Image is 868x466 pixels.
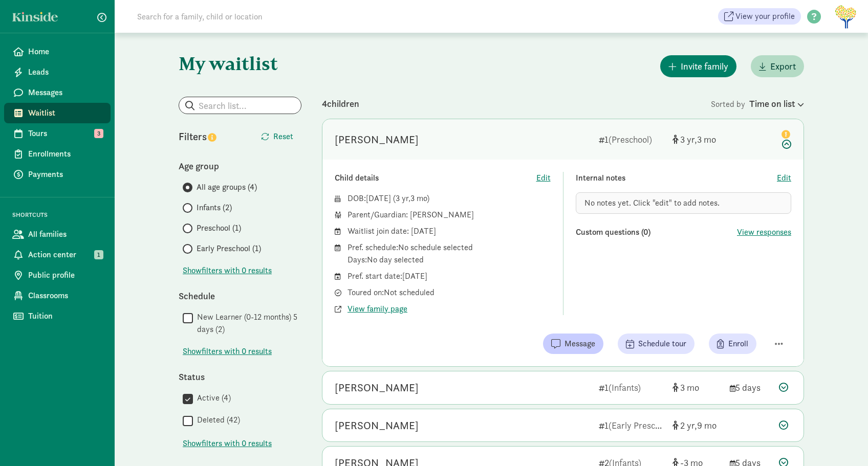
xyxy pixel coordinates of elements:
[4,224,111,245] a: All families
[348,241,551,266] div: Pref. schedule: No schedule selected Days: No day selected
[609,419,674,431] span: (Early Preschool)
[680,419,697,431] span: 2
[660,55,736,77] button: Invite family
[711,97,804,110] div: Sorted by
[770,59,796,73] span: Export
[94,250,103,259] span: 1
[335,417,419,434] div: Sloan Mehlman
[4,123,111,144] a: Tours 3
[28,107,102,119] span: Waitlist
[672,381,722,394] div: [object Object]
[335,172,536,184] div: Child details
[179,129,240,144] div: Filters
[4,41,111,62] a: Home
[335,131,419,148] div: Azari Brown
[4,144,111,164] a: Enrollments
[728,338,748,350] span: Enroll
[179,159,301,173] div: Age group
[410,193,427,204] span: 3
[197,202,232,214] span: Infants (2)
[348,286,551,299] div: Toured on: Not scheduled
[697,419,717,431] span: 9
[28,269,102,281] span: Public profile
[179,97,301,114] input: Search list...
[543,334,603,354] button: Message
[28,127,102,140] span: Tours
[536,172,551,184] button: Edit
[4,164,111,185] a: Payments
[751,55,804,77] button: Export
[680,382,699,393] span: 3
[718,8,801,25] a: View your profile
[28,168,102,181] span: Payments
[4,265,111,285] a: Public profile
[4,306,111,326] a: Tuition
[197,242,261,255] span: Early Preschool (1)
[735,10,795,23] span: View your profile
[609,134,652,145] span: (Preschool)
[335,380,419,396] div: Carlos Perez Machado
[599,418,664,432] div: 1
[28,310,102,322] span: Tuition
[348,209,551,221] div: Parent/Guardian: [PERSON_NAME]
[197,222,241,234] span: Preschool (1)
[618,334,695,354] button: Schedule tour
[28,290,102,302] span: Classrooms
[681,59,728,73] span: Invite family
[131,6,418,27] input: Search for a family, child or location
[584,197,720,208] span: No notes yet. Click "edit" to add notes.
[672,418,722,432] div: [object Object]
[253,126,301,147] button: Reset
[193,311,301,336] label: New Learner (0-12 months) 5 days (2)
[28,66,102,78] span: Leads
[576,172,777,184] div: Internal notes
[179,370,301,384] div: Status
[749,97,804,110] div: Time on list
[4,82,111,103] a: Messages
[179,53,301,74] h1: My waitlist
[4,285,111,306] a: Classrooms
[28,148,102,160] span: Enrollments
[197,181,257,193] span: All age groups (4)
[193,392,231,404] label: Active (4)
[183,264,272,277] span: Show filters with 0 results
[609,382,641,393] span: (Infants)
[183,345,272,358] button: Showfilters with 0 results
[817,417,868,466] iframe: Chat Widget
[348,270,551,282] div: Pref. start date: [DATE]
[697,134,716,145] span: 3
[366,193,391,204] span: [DATE]
[28,86,102,99] span: Messages
[28,228,102,240] span: All families
[680,134,697,145] span: 3
[273,130,293,143] span: Reset
[4,62,111,82] a: Leads
[638,338,686,350] span: Schedule tour
[565,338,595,350] span: Message
[322,97,711,110] div: 4 children
[709,334,756,354] button: Enroll
[28,46,102,58] span: Home
[179,289,301,303] div: Schedule
[730,381,771,394] div: 5 days
[183,437,272,450] span: Show filters with 0 results
[348,303,407,315] button: View family page
[193,414,240,426] label: Deleted (42)
[183,345,272,358] span: Show filters with 0 results
[396,193,410,204] span: 3
[576,226,737,238] div: Custom questions (0)
[348,225,551,237] div: Waitlist join date: [DATE]
[4,103,111,123] a: Waitlist
[94,129,103,138] span: 3
[777,172,791,184] button: Edit
[599,381,664,394] div: 1
[4,245,111,265] a: Action center 1
[737,226,791,238] button: View responses
[672,132,722,146] div: [object Object]
[348,192,551,205] div: DOB: ( )
[183,437,272,450] button: Showfilters with 0 results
